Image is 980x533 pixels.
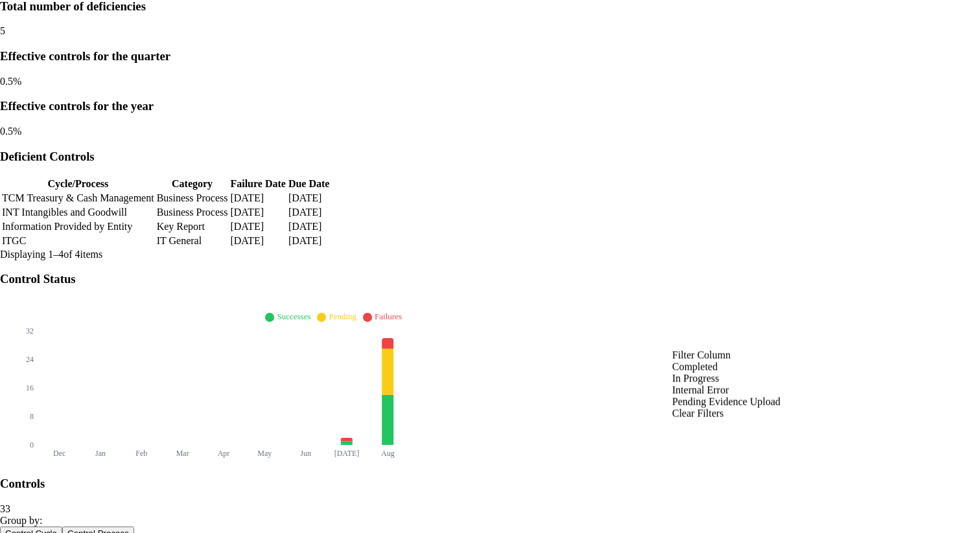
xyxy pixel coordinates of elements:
div: Completed [672,361,780,373]
div: Filter Column [672,350,780,361]
div: Pending Evidence Upload [672,396,780,408]
div: Internal Error [672,385,780,396]
div: Clear Filters [672,408,780,420]
div: In Progress [672,373,780,385]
